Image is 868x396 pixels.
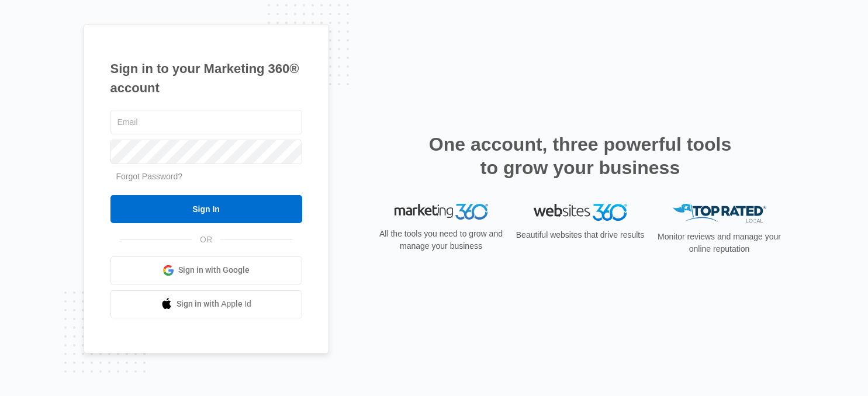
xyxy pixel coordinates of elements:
span: OR [192,234,220,246]
h1: Sign in to your Marketing 360® account [110,59,302,98]
input: Email [110,110,302,134]
p: All the tools you need to grow and manage your business [376,228,507,252]
p: Beautiful websites that drive results [515,229,646,241]
a: Forgot Password? [116,172,183,181]
p: Monitor reviews and manage your online reputation [654,231,785,255]
img: Websites 360 [534,204,627,221]
a: Sign in with Google [110,256,302,284]
img: Marketing 360 [395,204,488,220]
input: Sign In [110,195,302,223]
a: Sign in with Apple Id [110,290,302,318]
h2: One account, three powerful tools to grow your business [426,133,735,179]
span: Sign in with Google [178,264,250,276]
img: Top Rated Local [673,204,766,223]
span: Sign in with Apple Id [177,298,251,310]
